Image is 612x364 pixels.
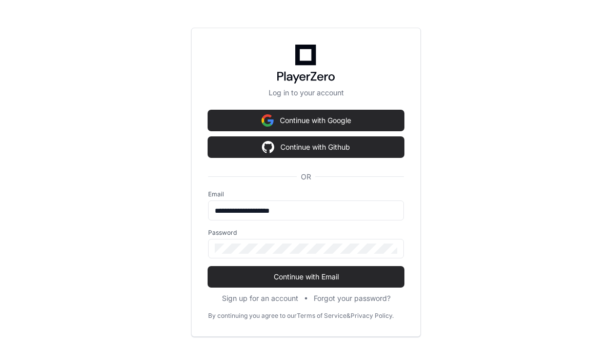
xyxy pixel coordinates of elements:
[208,272,404,282] span: Continue with Email
[208,267,404,287] button: Continue with Email
[208,229,404,237] label: Password
[261,110,274,131] img: Sign in with google
[262,137,274,157] img: Sign in with google
[346,312,351,320] div: &
[314,293,391,304] button: Forgot your password?
[208,312,297,320] div: By continuing you agree to our
[208,137,404,157] button: Continue with Github
[208,190,404,198] label: Email
[208,110,404,131] button: Continue with Google
[297,172,315,182] span: OR
[208,88,404,98] p: Log in to your account
[351,312,394,320] a: Privacy Policy.
[222,293,298,304] button: Sign up for an account
[297,312,346,320] a: Terms of Service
